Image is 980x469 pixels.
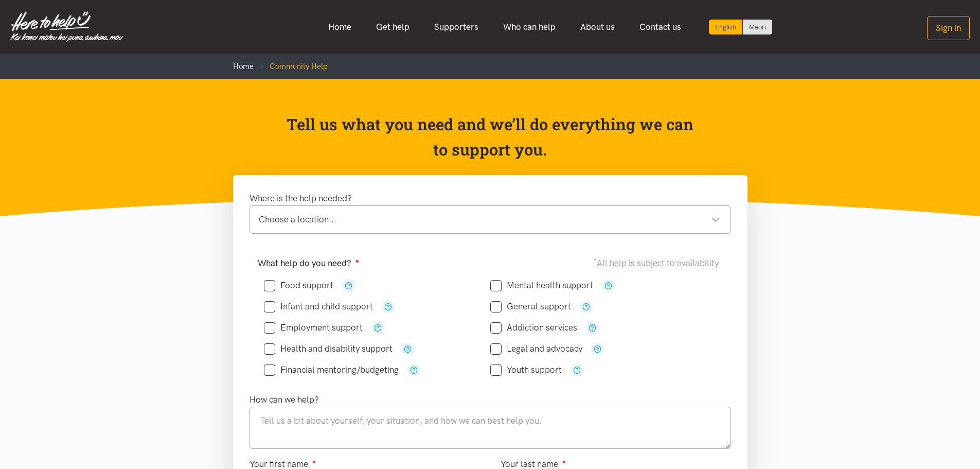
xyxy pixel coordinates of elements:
label: Legal and advocacy [490,344,582,353]
label: General support [490,302,571,311]
a: Supporters [422,16,491,38]
button: Sign in [927,16,970,40]
a: About us [568,16,627,38]
label: Health and disability support [264,344,393,353]
sup: ● [562,458,566,465]
label: Food support [264,281,333,290]
a: Home [233,62,254,71]
label: Mental health support [490,281,593,290]
label: Youth support [490,366,562,374]
label: Infant and child support [264,302,373,311]
a: Get help [364,16,422,38]
div: All help is subject to availability [594,256,723,270]
label: Where is the help needed? [250,192,352,205]
div: Language toggle [709,20,773,34]
label: Financial mentoring/budgeting [264,366,399,374]
a: Switch to Te Reo Māori [743,20,772,34]
a: Contact us [627,16,693,38]
div: Current language [709,20,743,34]
div: Choose a location... [259,213,720,227]
label: Employment support [264,323,363,332]
label: How can we help? [250,393,319,407]
label: What help do you need? [258,256,360,270]
img: Home [10,11,123,42]
p: Tell us what you need and we’ll do everything we can to support you. [286,112,694,163]
a: Home [316,16,364,38]
label: Addiction services [490,323,577,332]
sup: ● [355,257,360,265]
a: Who can help [491,16,568,38]
sup: ● [312,458,316,465]
li: Community Help [254,60,328,73]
